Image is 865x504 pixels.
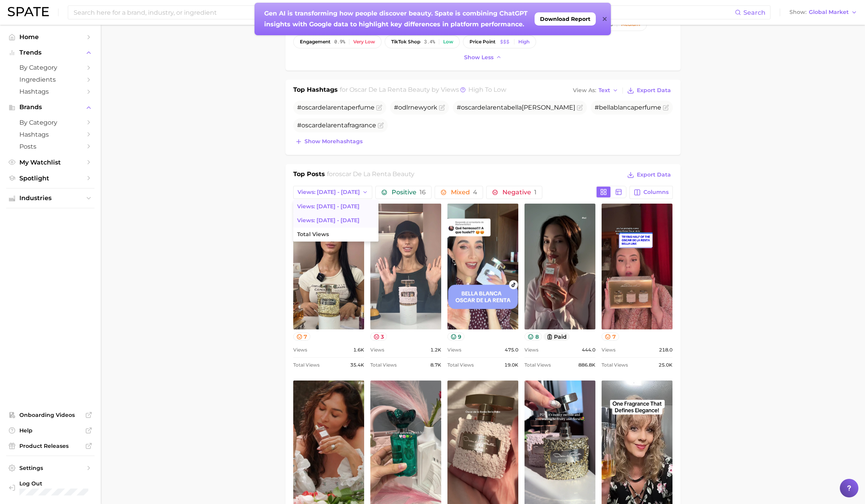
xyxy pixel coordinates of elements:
button: 7 [293,333,311,341]
span: # perfume [297,104,375,111]
span: Industries [19,195,81,202]
span: oscar [301,104,318,111]
button: price pointHigh [463,35,536,48]
span: la [326,104,331,111]
span: renta [331,122,347,129]
span: # bel [PERSON_NAME] [457,104,575,111]
span: Views [602,345,616,355]
a: My Watchlist [6,156,95,168]
button: Flag as miscategorized or irrelevant [378,122,384,129]
span: 886.8k [578,360,595,370]
span: de [477,104,485,111]
span: # fragrance [297,122,376,129]
button: Flag as miscategorized or irrelevant [663,105,669,111]
a: by Category [6,62,95,74]
span: 218.0 [659,345,672,355]
span: Onboarding Videos [19,411,81,418]
button: Show less [462,52,504,63]
span: Product Releases [19,442,81,449]
span: Total Views [602,360,628,370]
button: Flag as miscategorized or irrelevant [577,105,583,111]
span: engagement [300,39,330,45]
button: View AsText [571,86,621,96]
span: Trends [19,49,81,56]
a: by Category [6,117,95,129]
span: Global Market [809,10,849,14]
span: 0.9% [334,39,345,45]
span: Total Views [370,360,397,370]
button: ShowGlobal Market [788,7,859,17]
span: 1.6k [353,345,364,355]
span: Total Views [525,360,551,370]
span: Views [293,345,307,355]
span: la [326,122,331,129]
button: TikTok shop3.4%Low [385,35,460,48]
span: renta [490,104,507,111]
span: by Category [19,64,81,71]
span: renta [331,104,347,111]
span: 1 [534,189,537,196]
a: Hashtags [6,86,95,98]
span: 19.0k [504,360,518,370]
div: Very low [353,39,375,45]
a: Onboarding Videos [6,409,95,421]
span: View As [573,88,596,93]
span: oscar [301,122,318,129]
span: #bel b ncaperfume [595,104,661,111]
span: #odlrnewyork [394,104,437,111]
button: Flag as miscategorized or irrelevant [439,105,445,111]
span: Settings [19,465,81,471]
a: Ingredients [6,74,95,86]
span: Show less [464,54,494,61]
span: Log Out [19,480,100,487]
div: High [518,39,530,45]
button: Show morehashtags [293,136,365,147]
button: Export Data [625,170,672,180]
span: Positive [392,189,426,195]
button: Trends [6,47,95,58]
button: Views: [DATE] - [DATE] [293,186,373,199]
button: Columns [629,186,672,199]
a: Log out. Currently logged in with e-mail srosen@interparfumsinc.com. [6,478,95,498]
span: Show more hashtags [304,138,363,145]
span: 25.0k [659,360,672,370]
input: Search here for a brand, industry, or ingredient [73,6,735,19]
span: high to low [468,86,506,93]
span: Brands [19,104,81,111]
span: My Watchlist [19,159,81,166]
span: 444.0 [582,345,595,355]
span: Views [525,345,538,355]
h1: Top Posts [293,170,325,181]
span: Ingredients [19,76,81,83]
h2: for [327,170,414,181]
span: oscar de la renta beauty [335,170,414,178]
span: la [609,104,614,111]
ul: Views: [DATE] - [DATE] [293,200,378,242]
a: Home [6,31,95,43]
h2: for by Views [340,85,506,96]
button: Flag as miscategorized or irrelevant [376,105,382,111]
a: Spotlight [6,172,95,184]
span: Views [447,345,461,355]
a: Posts [6,141,95,153]
span: 35.4k [350,360,364,370]
span: 4 [473,189,477,196]
span: Views: [DATE] - [DATE] [297,217,359,224]
span: 3.4% [424,39,435,45]
a: Hashtags [6,129,95,141]
span: Views [370,345,384,355]
span: Views: [DATE] - [DATE] [297,203,359,210]
span: Home [19,33,81,41]
button: engagement0.9%Very low [293,35,382,48]
span: by Category [19,119,81,126]
div: Low [443,39,453,45]
span: de [318,104,326,111]
span: Total Views [297,231,329,238]
span: Columns [643,189,669,195]
span: Hashtags [19,88,81,95]
span: Export Data [637,171,671,178]
span: Views: [DATE] - [DATE] [298,189,360,195]
span: de [318,122,326,129]
span: Posts [19,143,81,150]
a: Product Releases [6,440,95,452]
